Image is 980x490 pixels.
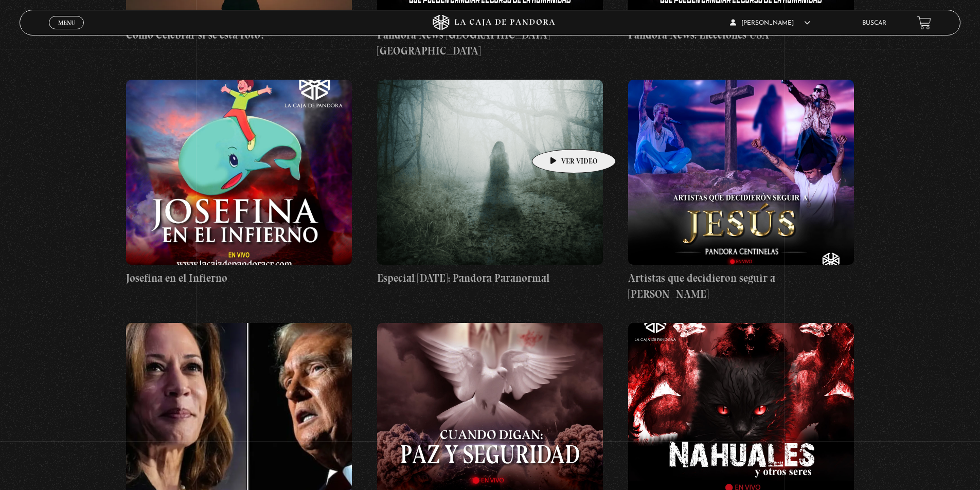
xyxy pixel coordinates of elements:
a: Artistas que decidieron seguir a [PERSON_NAME] [628,80,854,302]
a: Buscar [862,20,886,26]
a: View your shopping cart [917,16,931,30]
h4: Pandora News [GEOGRAPHIC_DATA]-[GEOGRAPHIC_DATA] [377,27,603,59]
h4: Artistas que decidieron seguir a [PERSON_NAME] [628,270,854,302]
a: Josefina en el Infierno [126,80,352,286]
a: Especial [DATE]: Pandora Paranormal [377,80,603,286]
span: [PERSON_NAME] [730,20,810,26]
span: Menu [58,20,75,26]
h4: Especial [DATE]: Pandora Paranormal [377,270,603,286]
h4: Josefina en el Infierno [126,270,352,286]
span: Cerrar [55,28,79,35]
